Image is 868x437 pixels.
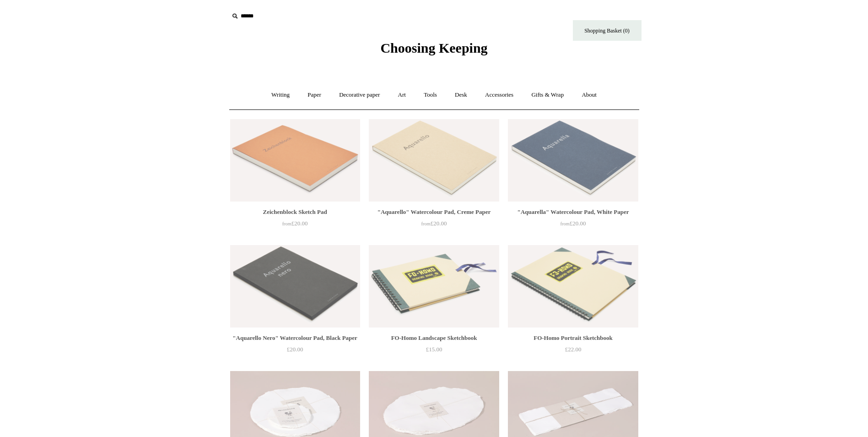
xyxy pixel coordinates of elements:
a: "Aquarello Nero" Watercolour Pad, Black Paper £20.00 [230,333,360,370]
div: "Aquarello" Watercolour Pad, Creme Paper [371,207,496,218]
div: FO-Homo Landscape Sketchbook [371,333,496,344]
span: £22.00 [565,346,582,353]
a: Choosing Keeping [380,48,487,54]
a: Zeichenblock Sketch Pad from£20.00 [230,207,360,244]
a: Decorative paper [331,83,388,107]
span: from [421,221,431,226]
img: "Aquarello Nero" Watercolour Pad, Black Paper [230,245,360,328]
a: FO-Homo Landscape Sketchbook £15.00 [369,333,499,370]
span: Choosing Keeping [380,40,487,55]
span: £20.00 [282,220,308,227]
img: "Aquarello" Watercolour Pad, Creme Paper [369,119,499,202]
span: from [561,221,570,226]
a: "Aquarello Nero" Watercolour Pad, Black Paper "Aquarello Nero" Watercolour Pad, Black Paper [230,245,360,328]
span: from [282,221,291,226]
a: FO-Homo Portrait Sketchbook FO-Homo Portrait Sketchbook [508,245,638,328]
span: £20.00 [421,220,447,227]
img: FO-Homo Portrait Sketchbook [508,245,638,328]
a: FO-Homo Portrait Sketchbook £22.00 [508,333,638,370]
a: Tools [415,83,445,107]
span: £20.00 [561,220,586,227]
a: Zeichenblock Sketch Pad Zeichenblock Sketch Pad [230,119,360,202]
div: FO-Homo Portrait Sketchbook [510,333,636,344]
a: Paper [299,83,329,107]
div: "Aquarello Nero" Watercolour Pad, Black Paper [232,333,358,344]
a: Shopping Basket (0) [573,20,642,41]
a: Accessories [477,83,522,107]
a: "Aquarello" Watercolour Pad, Creme Paper from£20.00 [369,207,499,244]
a: Desk [447,83,475,107]
img: "Aquarella" Watercolour Pad, White Paper [508,119,638,202]
a: About [573,83,605,107]
img: Zeichenblock Sketch Pad [230,119,360,202]
a: "Aquarella" Watercolour Pad, White Paper from£20.00 [508,207,638,244]
a: FO-Homo Landscape Sketchbook FO-Homo Landscape Sketchbook [369,245,499,328]
div: "Aquarella" Watercolour Pad, White Paper [510,207,636,218]
a: Writing [263,83,298,107]
a: Gifts & Wrap [523,83,572,107]
a: "Aquarella" Watercolour Pad, White Paper "Aquarella" Watercolour Pad, White Paper [508,119,638,202]
a: Art [390,83,414,107]
span: £15.00 [426,346,442,353]
span: £20.00 [287,346,303,353]
div: Zeichenblock Sketch Pad [232,207,358,218]
a: "Aquarello" Watercolour Pad, Creme Paper "Aquarello" Watercolour Pad, Creme Paper [369,119,499,202]
img: FO-Homo Landscape Sketchbook [369,245,499,328]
